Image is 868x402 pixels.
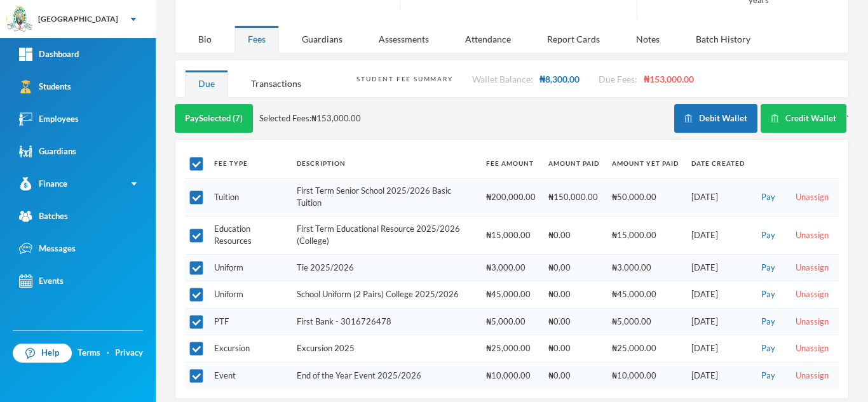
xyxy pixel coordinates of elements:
td: Uniform [208,281,290,309]
button: PaySelected (7) [175,104,253,133]
td: ₦0.00 [542,281,606,309]
td: [DATE] [685,362,751,389]
span: Selected Fees: ₦153,000.00 [259,112,361,125]
td: Excursion 2025 [290,335,480,363]
td: First Term Educational Resource 2025/2026 (College) [290,216,480,254]
td: End of the Year Event 2025/2026 [290,362,480,389]
div: Messages [19,242,76,255]
div: Bio [185,25,225,53]
button: Pay [757,229,779,243]
button: Pay [757,315,779,329]
td: ₦0.00 [542,216,606,254]
td: First Term Senior School 2025/2026 Basic Tuition [290,178,480,216]
div: Finance [19,177,67,191]
td: PTF [208,308,290,335]
span: ₦8,300.00 [539,74,580,84]
div: Notes [623,25,673,53]
td: [DATE] [685,308,751,335]
td: First Bank - 3016726478 [290,308,480,335]
td: ₦200,000.00 [480,178,542,216]
div: [GEOGRAPHIC_DATA] [38,13,118,25]
td: ₦10,000.00 [606,362,685,389]
button: Unassign [792,342,832,356]
div: Report Cards [534,25,613,53]
a: Terms [78,347,100,359]
td: ₦150,000.00 [542,178,606,216]
td: [DATE] [685,335,751,363]
td: ₦3,000.00 [480,254,542,281]
img: logo [7,7,32,32]
td: ₦45,000.00 [606,281,685,309]
td: ₦5,000.00 [480,308,542,335]
td: Education Resources [208,216,290,254]
td: [DATE] [685,216,751,254]
button: Unassign [792,369,832,383]
div: Batch History [682,25,764,53]
th: Amount Paid [542,149,606,178]
td: [DATE] [685,281,751,309]
button: Pay [757,288,779,302]
td: ₦5,000.00 [606,308,685,335]
div: Due [185,70,228,97]
div: Events [19,274,64,288]
div: Guardians [19,145,76,158]
td: ₦25,000.00 [480,335,542,363]
th: Description [290,149,480,178]
div: Guardians [288,25,356,53]
span: ₦153,000.00 [644,74,694,84]
td: ₦25,000.00 [606,335,685,363]
td: ₦0.00 [542,308,606,335]
button: Unassign [792,229,832,243]
button: Debit Wallet [674,104,757,133]
a: Help [13,344,72,363]
a: Privacy [115,347,143,359]
div: Assessments [365,25,442,53]
td: [DATE] [685,254,751,281]
button: Unassign [792,191,832,204]
span: Due Fees: [599,74,637,84]
th: Fee Type [208,149,290,178]
div: ` [674,104,849,133]
div: Dashboard [19,48,79,61]
span: Wallet Balance: [472,74,533,84]
td: ₦10,000.00 [480,362,542,389]
button: Credit Wallet [761,104,846,133]
button: Pay [757,191,779,204]
td: ₦45,000.00 [480,281,542,309]
td: ₦0.00 [542,254,606,281]
td: Event [208,362,290,389]
th: Fee Amount [480,149,542,178]
button: Unassign [792,315,832,329]
td: Tie 2025/2026 [290,254,480,281]
td: ₦50,000.00 [606,178,685,216]
button: Pay [757,261,779,275]
td: Uniform [208,254,290,281]
td: ₦0.00 [542,362,606,389]
td: Tuition [208,178,290,216]
button: Pay [757,342,779,356]
td: ₦15,000.00 [606,216,685,254]
div: Fees [234,25,279,53]
td: Excursion [208,335,290,363]
div: · [107,347,109,359]
div: Batches [19,210,68,223]
div: Attendance [452,25,524,53]
button: Unassign [792,288,832,302]
td: ₦3,000.00 [606,254,685,281]
th: Amount Yet Paid [606,149,685,178]
th: Date Created [685,149,751,178]
td: School Uniform (2 Pairs) College 2025/2026 [290,281,480,309]
div: Employees [19,112,79,126]
td: ₦15,000.00 [480,216,542,254]
td: [DATE] [685,178,751,216]
div: Student Fee Summary [356,74,452,84]
button: Unassign [792,261,832,275]
div: Students [19,80,71,93]
button: Pay [757,369,779,383]
div: Transactions [238,70,315,97]
td: ₦0.00 [542,335,606,363]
